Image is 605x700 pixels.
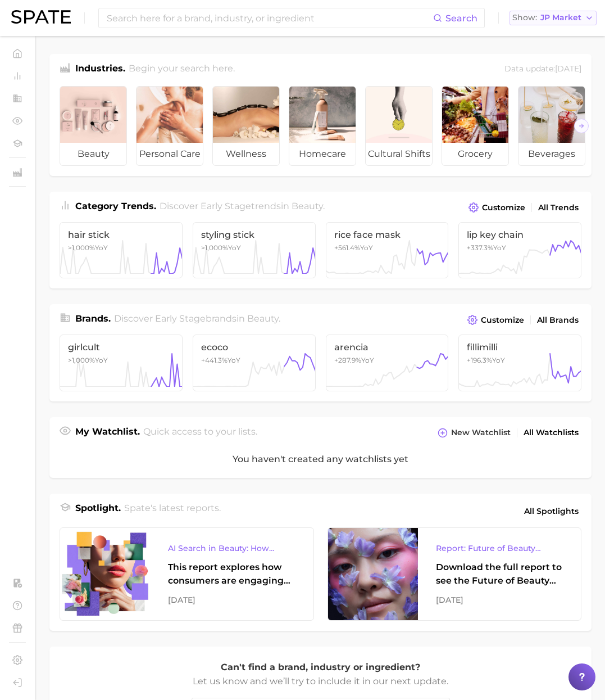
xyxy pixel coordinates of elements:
a: beverages [518,86,585,166]
span: hair stick [68,229,174,240]
span: grocery [442,143,508,165]
a: grocery [442,86,509,166]
span: >1,000% [68,243,95,252]
span: +561.4% YoY [334,243,373,252]
a: beauty [60,86,127,166]
div: You haven't created any watchlists yet [49,441,592,478]
button: Customize [466,200,528,215]
span: +337.3% YoY [467,243,506,252]
a: rice face mask+561.4%YoY [326,222,449,278]
span: fillimilli [467,342,573,353]
a: arencia+287.9%YoY [326,335,449,391]
div: Report: Future of Beauty Webinar [436,541,563,555]
input: Search here for a brand, industry, or ingredient [106,8,433,28]
div: Data update: [DATE] [504,62,581,77]
div: [DATE] [436,593,563,607]
img: SPATE [11,10,71,24]
span: lip key chain [467,229,573,240]
span: All Watchlists [524,428,579,437]
span: beauty [292,201,323,211]
a: Report: Future of Beauty WebinarDownload the full report to see the Future of Beauty trends we un... [327,527,582,621]
span: wellness [213,143,279,165]
span: Category Trends . [75,201,156,211]
span: arencia [334,342,440,353]
span: >1,000% [68,356,95,364]
div: This report explores how consumers are engaging with AI-powered search tools — and what it means ... [168,561,295,588]
a: wellness [212,86,280,166]
span: All Trends [538,203,579,213]
span: homecare [289,143,356,165]
span: JP Market [540,15,581,21]
h2: Quick access to your lists. [143,425,257,441]
span: personal care [137,143,203,165]
button: ShowJP Market [510,11,597,25]
p: Let us know and we’ll try to include it in our next update. [192,674,450,689]
span: rice face mask [334,229,440,240]
span: beauty [247,313,279,324]
a: All Trends [535,200,581,215]
button: Customize [465,312,527,328]
a: homecare [289,86,356,166]
span: Show [512,15,537,21]
span: Brands . [75,313,111,324]
a: AI Search in Beauty: How Consumers Are Using ChatGPT vs. Google SearchThis report explores how co... [60,527,314,621]
h1: Industries. [75,62,125,77]
h1: My Watchlist. [75,425,140,441]
span: New Watchlist [451,428,511,437]
span: All Spotlights [524,504,579,518]
span: styling stick [201,229,307,240]
span: Search [445,13,477,24]
a: All Brands [534,313,581,328]
span: YoY [201,243,241,252]
a: personal care [136,86,203,166]
a: All Spotlights [521,502,581,521]
div: AI Search in Beauty: How Consumers Are Using ChatGPT vs. Google Search [168,541,295,555]
span: +441.3% YoY [201,356,240,364]
a: cultural shifts [365,86,433,166]
a: girlcult>1,000%YoY [60,335,183,391]
span: ecoco [201,342,307,353]
a: All Watchlists [521,425,581,440]
span: Customize [482,203,525,213]
span: girlcult [68,342,174,353]
a: fillimilli+196.3%YoY [458,335,581,391]
p: Can't find a brand, industry or ingredient? [192,660,450,675]
span: YoY [68,243,108,252]
h1: Spotlight. [75,502,121,521]
span: Customize [481,315,524,325]
span: All Brands [537,315,579,325]
span: Discover Early Stage brands in . [114,313,280,324]
span: +196.3% YoY [467,356,505,364]
a: Log out. Currently logged in with e-mail yumi.toki@spate.nyc. [9,674,26,691]
button: New Watchlist [435,425,513,441]
button: Scroll Right [574,119,589,133]
a: lip key chain+337.3%YoY [458,222,581,278]
span: cultural shifts [366,143,432,165]
a: ecoco+441.3%YoY [193,335,316,391]
span: beverages [518,143,585,165]
h2: Begin your search here. [129,62,235,77]
div: Download the full report to see the Future of Beauty trends we unpacked during the webinar. [436,561,563,588]
span: >1,000% [201,243,228,252]
a: hair stick>1,000%YoY [60,222,183,278]
span: YoY [68,356,108,364]
h2: Spate's latest reports. [124,502,221,521]
a: styling stick>1,000%YoY [193,222,316,278]
div: [DATE] [168,593,295,607]
span: +287.9% YoY [334,356,374,364]
span: Discover Early Stage trends in . [160,201,325,211]
span: beauty [60,143,126,165]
